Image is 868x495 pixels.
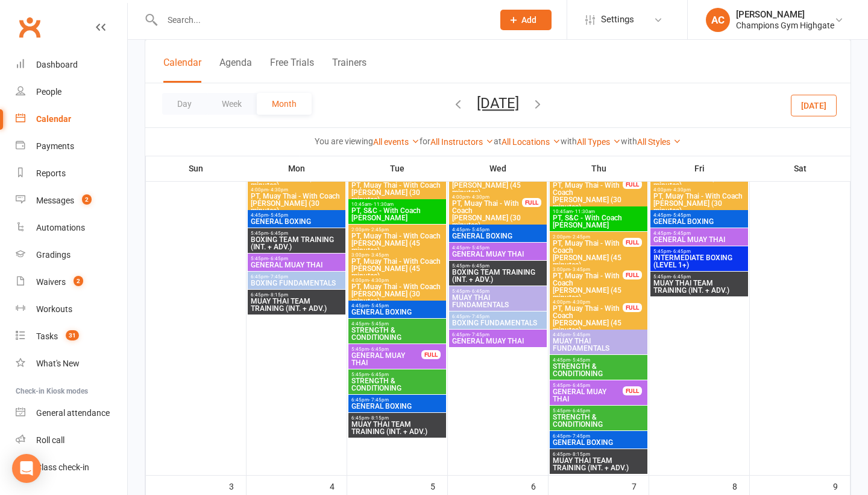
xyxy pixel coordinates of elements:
[268,212,288,218] span: - 5:45pm
[351,372,444,377] span: 5:45pm
[268,274,288,279] span: - 7:45pm
[250,274,343,279] span: 6:45pm
[351,227,444,232] span: 2:00pm
[250,298,343,312] span: MUAY THAI TEAM TRAINING (INT. + ADV.)
[270,57,314,83] button: Free Trials
[268,187,288,193] span: - 4:30pm
[36,408,110,418] div: General attendance
[623,180,642,189] div: FULL
[250,292,343,298] span: 6:45pm
[623,238,642,247] div: FULL
[420,136,430,146] strong: for
[268,231,288,236] span: - 6:45pm
[500,10,552,30] button: Add
[14,12,45,42] a: Clubworx
[552,332,645,337] span: 4:45pm
[250,187,343,193] span: 4:00pm
[552,234,623,240] span: 2:00pm
[351,308,444,316] span: GENERAL BOXING
[451,194,523,200] span: 4:00pm
[36,60,78,69] div: Dashboard
[706,8,730,32] div: AC
[671,274,691,279] span: - 6:45pm
[16,78,127,106] a: People
[219,57,252,83] button: Agenda
[159,11,485,28] input: Search...
[146,156,247,181] th: Sun
[369,252,389,258] span: - 3:45pm
[451,251,544,258] span: GENERAL MUAY THAI
[552,357,645,363] span: 4:45pm
[82,194,92,205] span: 2
[351,278,444,283] span: 4:00pm
[421,350,441,359] div: FULL
[250,231,343,236] span: 5:45pm
[371,202,394,207] span: - 11:30am
[12,454,41,483] div: Open Intercom Messenger
[16,454,127,481] a: Class kiosk mode
[451,319,544,327] span: BOXING FUNDAMENTALS
[577,137,621,147] a: All Types
[649,156,750,181] th: Fri
[369,303,389,308] span: - 5:45pm
[207,93,257,115] button: Week
[16,214,127,241] a: Automations
[351,207,444,222] span: PT, S&C - With Coach [PERSON_NAME]
[552,414,645,428] span: STRENGTH & CONDITIONING
[351,303,444,308] span: 4:45pm
[351,403,444,410] span: GENERAL BOXING
[16,269,127,296] a: Waivers 2
[502,137,561,147] a: All Locations
[16,133,127,160] a: Payments
[36,359,80,368] div: What's New
[373,137,420,147] a: All events
[369,278,389,283] span: - 4:30pm
[522,198,541,207] div: FULL
[671,212,691,218] span: - 5:45pm
[451,232,544,240] span: GENERAL BOXING
[250,261,343,269] span: GENERAL MUAY THAI
[570,383,590,388] span: - 6:45pm
[369,397,389,403] span: - 7:45pm
[36,435,64,445] div: Roll call
[250,256,343,261] span: 5:45pm
[351,202,444,207] span: 10:45am
[36,196,74,205] div: Messages
[351,283,444,305] span: PT, Muay Thai - With Coach [PERSON_NAME] (30 minutes)
[315,136,373,146] strong: You are viewing
[351,321,444,327] span: 4:45pm
[451,314,544,319] span: 6:45pm
[552,337,645,352] span: MUAY THAI FUNDAMENTALS
[653,231,746,236] span: 4:45pm
[570,332,590,337] span: - 5:45pm
[552,363,645,377] span: STRENGTH & CONDITIONING
[351,258,444,279] span: PT, Muay Thai - With Coach [PERSON_NAME] (45 minutes)
[561,136,577,146] strong: with
[16,400,127,427] a: General attendance kiosk mode
[477,95,519,112] button: [DATE]
[671,231,691,236] span: - 5:45pm
[552,240,623,269] span: PT, Muay Thai - With Coach [PERSON_NAME] (45 minutes)
[552,272,623,301] span: PT, Muay Thai - With Coach [PERSON_NAME] (45 minutes)
[521,15,536,25] span: Add
[250,193,343,214] span: PT, Muay Thai - With Coach [PERSON_NAME] (30 minutes)
[250,218,343,225] span: GENERAL BOXING
[36,114,71,124] div: Calendar
[247,156,347,181] th: Mon
[351,352,422,366] span: GENERAL MUAY THAI
[162,93,207,115] button: Day
[36,141,74,151] div: Payments
[36,304,72,314] div: Workouts
[351,252,444,258] span: 3:00pm
[369,346,389,352] span: - 6:45pm
[601,6,634,33] span: Settings
[791,94,837,116] button: [DATE]
[74,276,83,286] span: 2
[470,194,489,200] span: - 4:30pm
[268,256,288,261] span: - 6:45pm
[369,415,389,421] span: - 8:15pm
[470,332,489,337] span: - 7:45pm
[570,299,590,305] span: - 4:30pm
[653,187,746,193] span: 4:00pm
[268,292,288,298] span: - 8:15pm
